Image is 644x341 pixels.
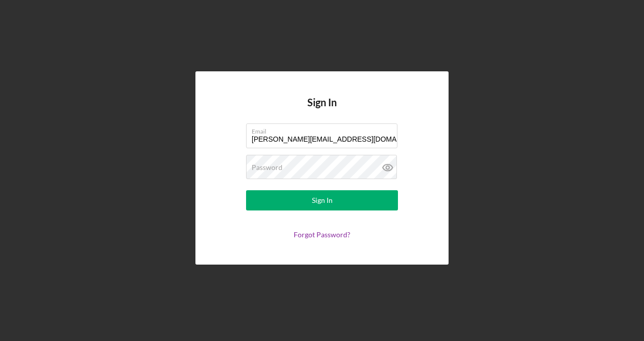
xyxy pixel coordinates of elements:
[307,97,337,123] h4: Sign In
[252,124,397,135] label: Email
[294,230,350,239] a: Forgot Password?
[246,190,398,210] button: Sign In
[252,163,283,172] label: Password
[312,190,333,210] div: Sign In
